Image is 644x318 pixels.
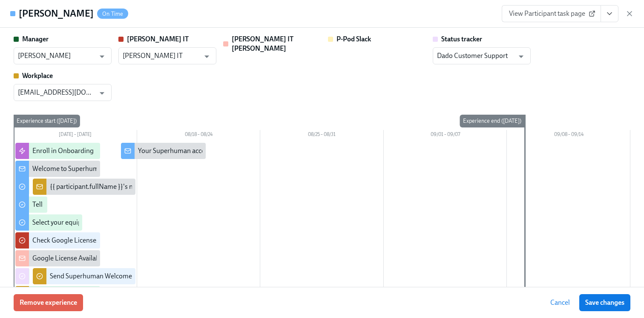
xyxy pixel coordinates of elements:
[22,72,53,80] strong: Workplace
[50,272,144,281] div: Send Superhuman Welcome Box
[515,50,528,63] button: Open
[22,35,49,43] strong: Manager
[585,298,624,307] span: Save changes
[32,146,94,156] div: Enroll in Onboarding
[137,130,261,141] div: 08/18 – 08/24
[509,9,594,18] span: View Participant task page
[32,236,99,245] div: Check Google Licenses
[19,7,94,20] h4: [PERSON_NAME]
[95,87,109,100] button: Open
[384,130,507,141] div: 09/01 – 09/07
[544,294,576,311] button: Cancel
[507,130,630,141] div: 09/08 – 09/14
[550,298,570,307] span: Cancel
[260,130,384,141] div: 08/25 – 08/31
[579,294,630,311] button: Save changes
[32,218,97,227] div: Select your equipment
[95,50,109,63] button: Open
[14,294,83,311] button: Remove experience
[336,35,371,43] strong: P-Pod Slack
[32,254,110,263] div: Google License Availability
[20,298,77,307] span: Remove experience
[32,200,98,209] div: Tell us more about you
[32,164,196,173] div: Welcome to Superhuman, {{ participant.firstName }}! 💜
[200,50,213,63] button: Open
[502,5,601,22] a: View Participant task page
[14,130,137,141] div: [DATE] – [DATE]
[97,11,128,17] span: On Time
[127,35,189,43] strong: [PERSON_NAME] IT
[50,182,205,191] div: {{ participant.fullName }}'s new hire survey responses
[441,35,482,43] strong: Status tracker
[601,5,618,22] button: View task page
[232,35,293,52] strong: [PERSON_NAME] IT [PERSON_NAME]
[138,146,235,156] div: Your Superhuman account access
[460,115,525,127] div: Experience end ([DATE])
[13,115,80,127] div: Experience start ([DATE])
